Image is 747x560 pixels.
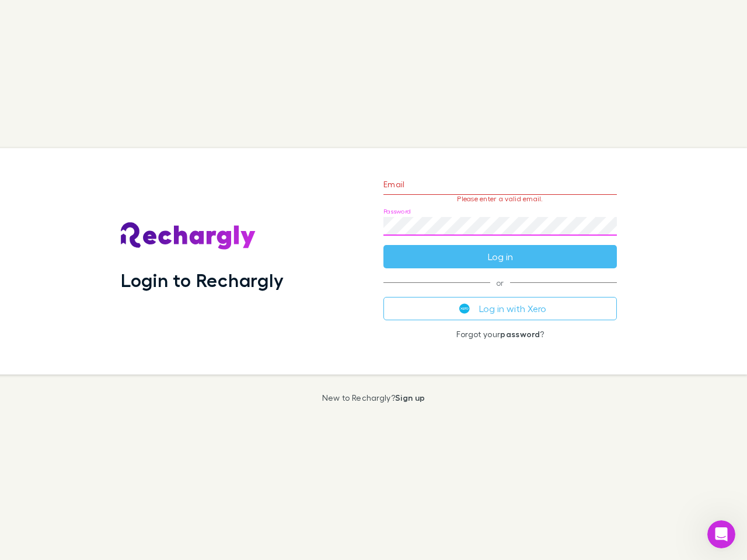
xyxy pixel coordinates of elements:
[383,245,617,268] button: Log in
[500,329,540,339] a: password
[383,195,617,203] p: Please enter a valid email.
[383,330,617,339] p: Forgot your ?
[383,207,411,216] label: Password
[121,269,284,291] h1: Login to Rechargly
[383,297,617,320] button: Log in with Xero
[395,393,425,402] a: Sign up
[322,393,425,402] p: New to Rechargly?
[707,520,735,548] iframe: Intercom live chat
[121,222,256,250] img: Rechargly's Logo
[459,303,470,314] img: Xero's logo
[383,282,617,283] span: or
